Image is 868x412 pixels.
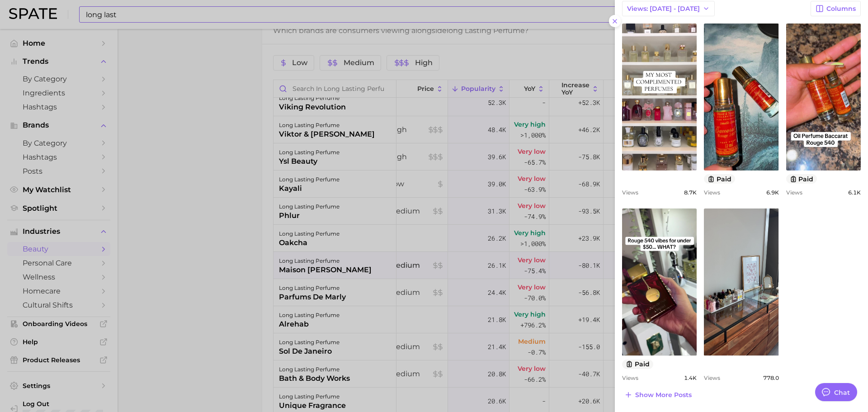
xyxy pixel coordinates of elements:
[763,374,779,381] span: 778.0
[627,5,700,13] span: Views: [DATE] - [DATE]
[622,388,694,401] button: Show more posts
[622,1,715,16] button: Views: [DATE] - [DATE]
[622,189,638,196] span: Views
[848,189,861,196] span: 6.1k
[766,189,779,196] span: 6.9k
[622,360,653,369] button: paid
[786,174,817,184] button: paid
[684,189,697,196] span: 8.7k
[622,374,638,381] span: Views
[811,1,861,16] button: Columns
[684,374,697,381] span: 1.4k
[704,189,720,196] span: Views
[635,391,692,399] span: Show more posts
[826,5,856,13] span: Columns
[704,374,720,381] span: Views
[786,189,802,196] span: Views
[704,174,735,184] button: paid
